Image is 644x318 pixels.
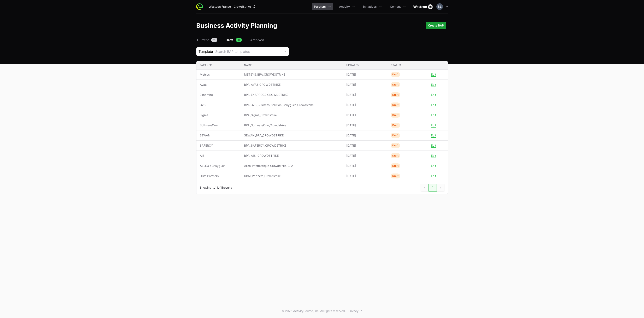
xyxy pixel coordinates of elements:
[250,37,264,42] span: Archived
[361,3,384,10] button: Initiatives
[196,37,448,42] nav: Business Activity Plan Navigation navigation
[244,174,340,178] span: DBM_Partners_Crowdstrike
[225,37,243,42] a: Draft11
[196,22,277,29] h1: Business Activity Planning
[200,164,238,168] span: ALLEO / Bouygues
[196,47,448,56] section: Business Activity Plan Filters
[197,37,209,42] span: Current
[196,61,241,70] th: Partner
[211,38,217,42] span: 11
[244,123,340,127] span: BPA_SoftwareOne_Crowdstrike
[388,3,408,10] div: Content menu
[244,113,340,117] span: BPA_Sigma_Crowdstrike
[200,93,238,97] span: Exaprobe
[387,61,432,70] th: Status
[211,186,213,189] span: 1
[426,22,446,29] button: Create BAP
[220,186,223,189] span: 11
[346,83,384,87] span: [DATE]
[343,61,388,70] th: Updated
[314,5,326,9] span: Partners
[346,123,384,127] span: [DATE]
[426,22,446,29] div: Primary actions
[413,2,433,11] img: Westcon France
[282,309,346,313] p: © 2025 ActivitySource, inc. All rights reserved.
[337,3,357,10] button: Activity
[200,123,238,127] span: SoftwareOne
[431,103,436,107] button: Edit
[347,309,348,313] span: |
[431,83,436,87] button: Edit
[215,186,218,189] span: 11
[196,37,218,42] a: Current11
[363,5,377,9] span: Initiatives
[215,49,280,54] div: Search BAP templates
[346,133,384,137] span: [DATE]
[339,5,350,9] span: Activity
[244,143,340,148] span: BPA_SAFERCY_CROWDSTRIKE
[200,185,232,190] p: Showing to of results
[337,3,357,10] div: Activity menu
[200,154,238,158] span: AISI
[200,72,238,77] span: Metsys
[226,37,233,42] span: Draft
[244,72,340,77] span: METSYS_BPA_CROWDSTRIKE
[244,83,340,87] span: BPA_AVA6_CROWDSTRIKE
[346,174,384,178] span: [DATE]
[200,103,238,107] span: C2S
[431,73,436,76] button: Edit
[428,23,444,28] span: Create BAP
[431,113,436,117] button: Edit
[200,174,238,178] span: DBM Partners
[249,37,265,42] a: Archived
[244,164,340,168] span: Alleo-Informatique_Crowdstrike_BPA
[206,3,259,10] div: Supplier switch menu
[388,3,408,10] button: Content
[200,143,238,148] span: SAFERCY
[312,3,333,10] div: Partners menu
[244,154,340,158] span: BPA_AISI_CROWDSTRIKE
[312,3,333,10] button: Partners
[346,72,384,77] span: [DATE]
[390,5,401,9] span: Content
[429,184,437,192] a: 1
[431,174,436,178] button: Edit
[346,143,384,148] span: [DATE]
[200,83,238,87] span: Ava6
[431,93,436,97] button: Edit
[203,3,408,10] div: Main navigation
[200,133,238,137] span: SEWAN
[346,103,384,107] span: [DATE]
[346,154,384,158] span: [DATE]
[200,113,238,117] span: Sigma
[346,93,384,97] span: [DATE]
[196,49,213,54] span: Template
[436,3,443,10] img: Ben Lancashire
[206,3,259,10] button: Westcon France - CrowdStrike
[346,164,384,168] span: [DATE]
[244,103,340,107] span: BPA_C2S_Business_Solution_Bouygues_Crowdstrike
[348,309,363,313] a: Privacy
[346,113,384,117] span: [DATE]
[431,154,436,158] button: Edit
[236,38,242,42] span: 11
[196,3,203,10] img: ActivitySource
[196,61,448,194] section: Business Activity Plan Submissions
[431,134,436,137] button: Edit
[213,47,289,56] button: Search BAP templates
[241,61,343,70] th: Name
[431,123,436,127] button: Edit
[244,133,340,137] span: SEWAN_BPA_CROWDSTRIKE
[361,3,384,10] div: Initiatives menu
[244,93,340,97] span: BPA_EXAPROBE_CROWDSTRIKE
[431,164,436,168] button: Edit
[431,144,436,147] button: Edit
